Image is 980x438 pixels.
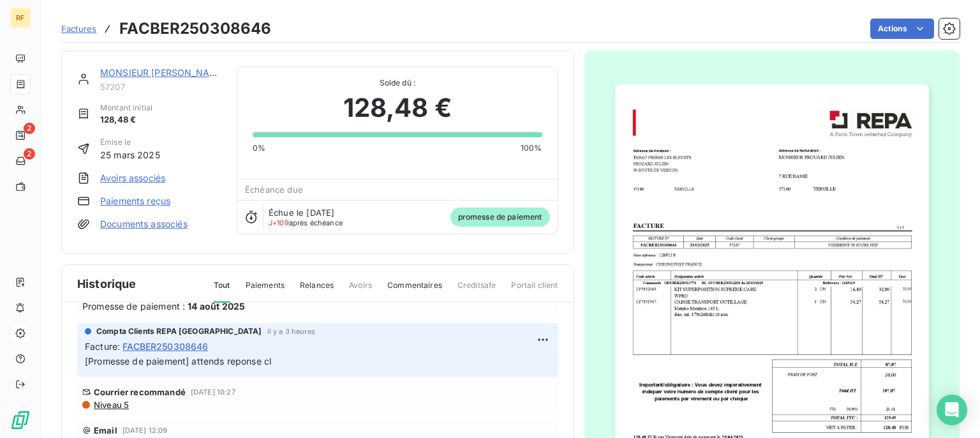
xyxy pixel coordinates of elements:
span: Avoirs [349,280,372,301]
span: [DATE] 12:09 [122,427,168,434]
span: Échue le [DATE] [269,208,334,218]
a: 2 [10,125,30,146]
span: Creditsafe [457,280,496,301]
span: 2 [24,123,35,134]
span: 0% [253,142,265,154]
span: 2 [24,148,35,160]
span: il y a 3 heures [267,328,315,335]
span: Compta Clients REPA [GEOGRAPHIC_DATA] [96,326,262,337]
span: FACBER250308646 [122,340,208,353]
span: Tout [214,280,230,303]
a: Paiements reçus [100,195,170,208]
a: Documents associés [100,218,188,230]
button: Actions [870,19,934,39]
span: 57207 [100,82,221,92]
h3: FACBER250308646 [119,17,271,40]
span: [DATE] 10:27 [191,388,235,396]
span: Montant initial [100,102,152,114]
span: 128,48 € [100,114,152,126]
span: J+109 [269,218,289,227]
span: 128,48 € [343,89,452,127]
span: Paiements [246,280,285,301]
div: RF [10,8,31,28]
span: Niveau 5 [93,400,129,410]
a: Avoirs associés [100,172,165,185]
span: après échéance [269,219,343,227]
a: MONSIEUR [PERSON_NAME] [100,67,226,78]
span: Échéance due [245,185,303,195]
span: Facture : [85,340,120,353]
img: Logo LeanPay [10,410,31,430]
span: Promesse de paiement : [82,299,185,313]
span: promesse de paiement [450,208,550,227]
span: Factures [61,24,96,34]
span: Émise le [100,137,160,148]
a: Factures [61,22,96,35]
span: Portail client [511,280,558,301]
div: Open Intercom Messenger [937,395,967,425]
span: Historique [77,275,137,292]
span: Courrier recommandé [94,387,186,397]
span: [Promesse de paiement] attends reponse cl [85,356,271,366]
a: 2 [10,151,30,171]
span: Solde dû : [253,77,542,89]
span: Email [94,425,117,435]
span: Relances [300,280,334,301]
span: 100% [521,142,542,154]
span: 14 août 2025 [188,299,245,313]
span: Commentaires [387,280,442,301]
span: 25 mars 2025 [100,148,160,162]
